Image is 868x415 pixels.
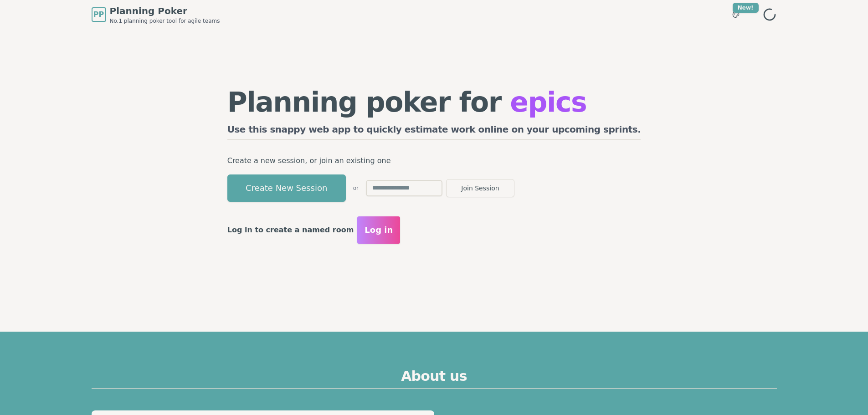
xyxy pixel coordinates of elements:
[227,123,641,140] h2: Use this snappy web app to quickly estimate work online on your upcoming sprints.
[227,88,641,116] h1: Planning poker for
[353,184,359,192] span: or
[227,174,346,202] button: Create New Session
[510,86,586,118] span: epics
[93,9,104,20] span: PP
[110,17,220,25] span: No.1 planning poker tool for agile teams
[357,216,400,244] button: Log in
[446,179,514,197] button: Join Session
[733,3,759,13] div: New!
[728,6,744,23] button: New!
[110,5,220,17] span: Planning Poker
[92,5,220,25] a: PPPlanning PokerNo.1 planning poker tool for agile teams
[227,154,641,167] p: Create a new session, or join an existing one
[227,224,354,236] p: Log in to create a named room
[92,368,777,389] h2: About us
[365,224,393,236] span: Log in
